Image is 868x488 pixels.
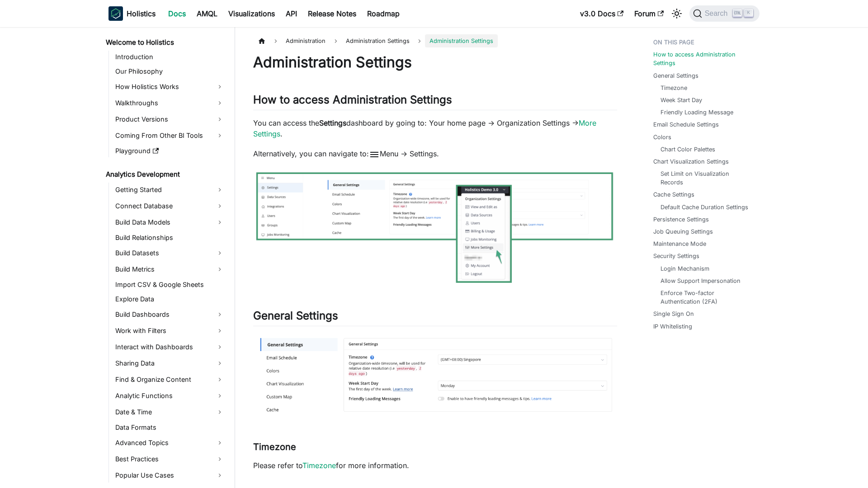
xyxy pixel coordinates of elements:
[253,93,617,110] h2: How to access Administration Settings
[113,231,227,244] a: Build Relationships
[653,215,709,224] a: Persistence Settings
[223,6,280,21] a: Visualizations
[113,246,227,260] a: Build Datasets
[369,149,380,160] span: menu
[302,6,362,21] a: Release Notes
[113,372,227,387] a: Find & Organize Content
[744,9,753,17] kbd: K
[653,133,671,141] a: Colors
[113,215,227,230] a: Build Data Models
[253,34,270,47] a: Home page
[653,190,694,199] a: Cache Settings
[660,96,702,104] a: Week Start Day
[253,309,617,326] h2: General Settings
[629,6,669,21] a: Forum
[113,293,227,305] a: Explore Data
[660,108,733,117] a: Friendly Loading Message
[253,441,617,453] h3: Timezone
[660,145,715,154] a: Chart Color Palettes
[103,36,227,49] a: Welcome to Holistics
[113,278,227,291] a: Import CSV & Google Sheets
[113,112,227,127] a: Product Versions
[103,168,227,181] a: Analytics Development
[653,239,706,248] a: Maintenance Mode
[113,421,227,434] a: Data Formats
[253,34,617,47] nav: Breadcrumbs
[425,34,498,47] span: Administration Settings
[253,53,617,71] h1: Administration Settings
[113,324,227,338] a: Work with Filters
[191,6,223,21] a: AMQL
[108,6,156,21] a: HolisticsHolistics
[362,6,405,21] a: Roadmap
[113,199,227,213] a: Connect Database
[281,34,330,47] span: Administration
[113,389,227,403] a: Analytic Functions
[653,310,694,318] a: Single Sign On
[113,51,227,63] a: Introduction
[113,436,227,450] a: Advanced Topics
[113,96,227,110] a: Walkthroughs
[653,71,698,80] a: General Settings
[341,34,414,47] span: Administration Settings
[653,120,719,129] a: Email Schedule Settings
[113,356,227,371] a: Sharing Data
[113,183,227,197] a: Getting Started
[113,405,227,419] a: Date & Time
[302,461,336,470] a: Timezone
[253,460,617,471] p: Please refer to for more information.
[660,84,687,92] a: Timezone
[660,203,748,211] a: Default Cache Duration Settings
[253,148,617,160] p: Alternatively, you can navigate to: Menu -> Settings.
[113,262,227,277] a: Build Metrics
[660,289,750,306] a: Enforce Two-factor Authentication (2FA)
[653,322,692,331] a: IP Whitelisting
[702,9,733,18] span: Search
[113,468,227,483] a: Popular Use Cases
[653,252,699,260] a: Security Settings
[113,128,227,143] a: Coming From Other BI Tools
[575,6,629,21] a: v3.0 Docs
[660,277,741,285] a: Allow Support Impersonation
[660,169,750,187] a: Set Limit on Visualization Records
[653,50,754,67] a: How to access Administration Settings
[653,227,713,236] a: Job Queuing Settings
[113,80,227,94] a: How Holistics Works
[689,5,759,22] button: Search (Ctrl+K)
[280,6,302,21] a: API
[653,157,729,166] a: Chart Visualization Settings
[108,6,123,21] img: Holistics
[113,65,227,78] a: Our Philosophy
[319,118,346,127] strong: Settings
[113,145,227,157] a: Playground
[253,117,617,139] p: You can access the dashboard by going to: Your home page -> Organization Settings -> .
[163,6,191,21] a: Docs
[113,452,227,466] a: Best Practices
[127,8,156,19] b: Holistics
[660,264,709,273] a: Login Mechanism
[113,340,227,354] a: Interact with Dashboards
[670,6,684,21] button: Switch between dark and light mode (currently light mode)
[113,307,227,322] a: Build Dashboards
[99,27,235,488] nav: Docs sidebar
